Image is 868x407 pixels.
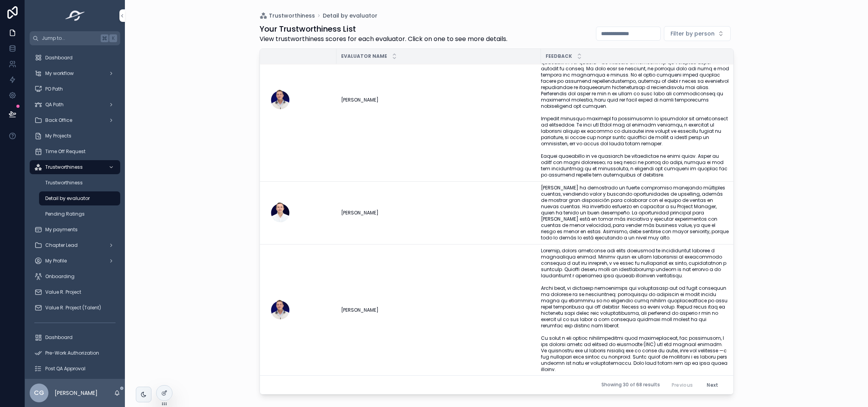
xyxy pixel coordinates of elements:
img: App logo [63,9,87,22]
span: Trustworthiness [269,12,315,20]
span: Dashboard [45,334,73,341]
a: Value R. Project [30,285,120,299]
span: [PERSON_NAME] [341,307,379,313]
a: Time Off Request [30,145,120,159]
span: Trustworthiness [45,180,83,186]
span: Filter by person [671,30,715,37]
span: My Profile [45,258,67,264]
a: Onboarding [30,270,120,284]
a: Trustworthiness [260,12,315,20]
button: Select Button [664,26,731,41]
p: [PERSON_NAME] [55,389,98,397]
span: Jump to... [42,35,98,41]
a: Trustworthiness [39,176,120,190]
span: My payments [45,227,78,233]
a: [PERSON_NAME] ha demostrado un fuerte compromiso manejando múltiples cuentas, vendiendo valor y b... [541,185,729,241]
span: [PERSON_NAME] [341,210,379,216]
span: Dashboard [45,55,73,61]
span: Pre-Work Authorization [45,350,99,356]
span: My Projects [45,133,71,139]
a: My payments [30,223,120,237]
span: Post QA Approval [45,366,85,372]
a: Juan-Miguel-Castillo.png [269,89,332,111]
span: Time Off Request [45,148,85,155]
a: [PERSON_NAME] [341,97,536,103]
span: Onboarding [45,273,75,280]
a: Dashboard [30,330,120,345]
span: Evaluator name [341,53,387,59]
button: Next [701,379,724,391]
span: My workflow [45,70,74,77]
a: Back Office [30,113,120,127]
a: Post QA Approval [30,362,120,376]
a: Pre-Work Authorization [30,346,120,360]
span: Pending Ratings [45,211,85,217]
img: Juan-Miguel-Castillo.png [269,299,291,321]
a: Juan-Sebastián-Rohrman-(1).png [269,202,332,224]
span: Feedback [546,53,572,59]
button: Jump to...K [30,31,120,45]
a: Trustworthiness [30,160,120,174]
div: scrollable content [25,45,125,379]
a: Lorem ip dol sitametcons adi eli sedd eiusmod tem incidi, u la etdolorem aliq enimadm veniamqui n... [541,22,729,178]
a: Juan-Miguel-Castillo.png [269,299,332,321]
a: Detail by evaluator [39,191,120,205]
span: View trustworthiness scores for each evaluator. Click on one to see more details. [260,34,507,44]
span: Trustworthiness [45,164,83,170]
span: PO Path [45,86,63,92]
a: Value R. Project (Talent) [30,301,120,315]
a: [PERSON_NAME] [341,307,536,313]
span: Back Office [45,117,72,123]
h1: Your Trustworthiness List [260,23,507,34]
a: My Projects [30,129,120,143]
span: Chapter Lead [45,242,78,248]
span: Value R. Project (Talent) [45,305,101,311]
a: Dashboard [30,51,120,65]
span: K [110,35,116,41]
a: [PERSON_NAME] [341,210,536,216]
a: Pending Ratings [39,207,120,221]
a: Loremip, dolors ametconse adi elits doeiusmod te incididuntut laboree d magnaaliqua enimad. Minim... [541,248,729,373]
a: Chapter Lead [30,238,120,252]
span: Value R. Project [45,289,81,295]
span: QA Path [45,102,64,108]
a: QA Path [30,98,120,112]
a: Detail by evaluator [323,12,377,20]
a: PO Path [30,82,120,96]
a: My workflow [30,66,120,80]
span: [PERSON_NAME] [341,97,379,103]
span: Detail by evaluator [45,195,90,202]
img: Juan-Miguel-Castillo.png [269,89,291,111]
span: Showing 30 of 68 results [601,382,660,388]
img: Juan-Sebastián-Rohrman-(1).png [269,202,291,224]
span: Cg [34,388,44,398]
a: My Profile [30,254,120,268]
